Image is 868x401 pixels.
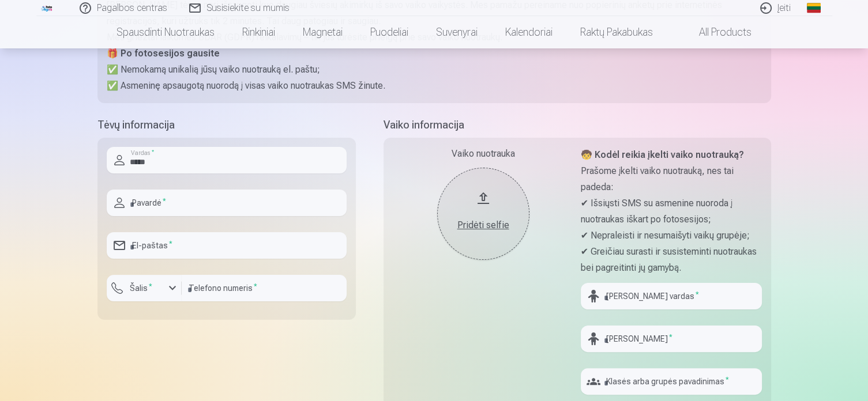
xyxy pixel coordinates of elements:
strong: 🧒 Kodėl reikia įkelti vaiko nuotrauką? [581,149,744,160]
a: Magnetai [289,16,356,48]
p: ✔ Išsiųsti SMS su asmenine nuoroda į nuotraukas iškart po fotosesijos; [581,195,762,228]
a: Rinkiniai [228,16,289,48]
button: Pridėti selfie [437,168,529,260]
div: Vaiko nuotrauka [393,147,574,161]
p: ✔ Greičiau surasti ir susisteminti nuotraukas bei pagreitinti jų gamybą. [581,244,762,276]
img: /fa2 [41,5,54,12]
h5: Tėvų informacija [97,117,356,133]
a: Raktų pakabukas [566,16,667,48]
h5: Vaiko informacija [384,117,771,133]
a: Puodeliai [356,16,422,48]
a: Spausdinti nuotraukas [103,16,228,48]
strong: 🎁 Po fotosesijos gausite [107,48,220,59]
p: ✅ Asmeninę apsaugotą nuorodą į visas vaiko nuotraukas SMS žinute. [107,78,762,94]
a: Suvenyrai [422,16,491,48]
button: Šalis* [107,275,182,301]
a: All products [667,16,765,48]
p: Prašome įkelti vaiko nuotrauką, nes tai padeda: [581,163,762,195]
p: ✔ Nepraleisti ir nesumaišyti vaikų grupėje; [581,228,762,244]
div: Pridėti selfie [449,218,518,232]
p: ✅ Nemokamą unikalią jūsų vaiko nuotrauką el. paštu; [107,62,762,78]
a: Kalendoriai [491,16,566,48]
label: Šalis [125,282,157,294]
